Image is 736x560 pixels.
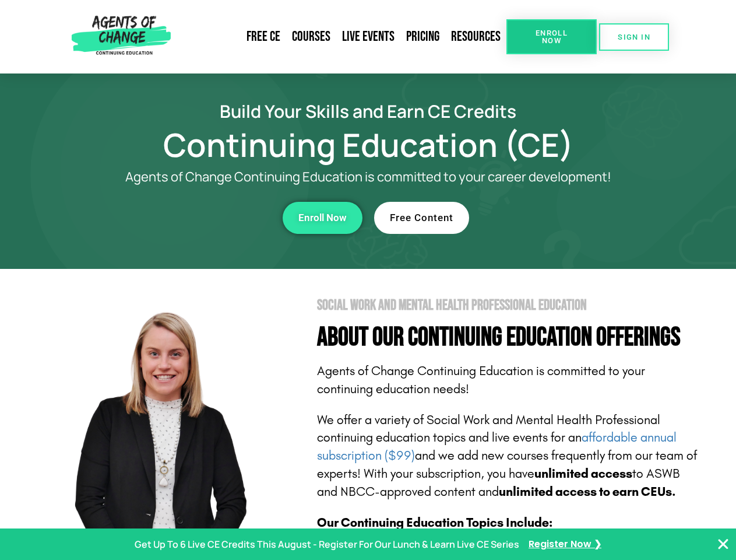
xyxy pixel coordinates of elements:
[336,23,400,50] a: Live Events
[716,537,730,551] button: Close Banner
[599,23,669,51] a: SIGN IN
[400,23,445,50] a: Pricing
[506,19,597,54] a: Enroll Now
[390,213,453,223] span: Free Content
[445,23,506,50] a: Resources
[618,33,650,41] span: SIGN IN
[36,131,700,158] h1: Continuing Education (CE)
[283,202,362,234] a: Enroll Now
[534,466,632,481] b: unlimited access
[317,324,700,351] h4: About Our Continuing Education Offerings
[317,515,552,530] b: Our Continuing Education Topics Include:
[286,23,336,50] a: Courses
[499,484,676,499] b: unlimited access to earn CEUs.
[175,23,506,50] nav: Menu
[374,202,469,234] a: Free Content
[529,536,601,553] a: Register Now ❯
[298,213,347,223] span: Enroll Now
[317,363,645,397] span: Agents of Change Continuing Education is committed to your continuing education needs!
[83,170,654,184] p: Agents of Change Continuing Education is committed to your career development!
[135,536,519,553] p: Get Up To 6 Live CE Credits This August - Register For Our Lunch & Learn Live CE Series
[241,23,286,50] a: Free CE
[36,103,700,120] h2: Build Your Skills and Earn CE Credits
[525,29,578,44] span: Enroll Now
[317,411,700,501] p: We offer a variety of Social Work and Mental Health Professional continuing education topics and ...
[317,298,700,313] h2: Social Work and Mental Health Professional Education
